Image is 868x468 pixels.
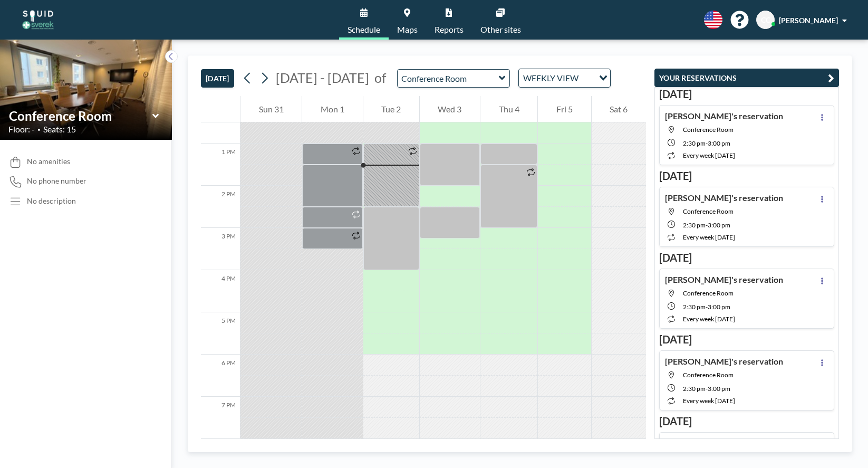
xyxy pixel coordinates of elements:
[665,111,783,121] h4: [PERSON_NAME]'s reservation
[706,139,708,147] span: -
[37,126,41,133] span: •
[201,69,234,88] button: [DATE]
[708,221,730,229] span: 3:00 PM
[27,196,76,206] div: No description
[683,151,735,159] span: every week [DATE]
[201,312,240,355] div: 5 PM
[582,71,593,85] input: Search for option
[683,397,735,405] span: every week [DATE]
[27,176,86,186] span: No phone number
[201,270,240,312] div: 4 PM
[708,303,730,311] span: 3:00 PM
[363,96,419,122] div: Tue 2
[240,96,302,122] div: Sun 31
[17,9,59,31] img: organization-logo
[480,96,537,122] div: Thu 4
[779,16,838,25] span: [PERSON_NAME]
[659,169,834,183] h3: [DATE]
[592,96,646,122] div: Sat 6
[659,415,834,428] h3: [DATE]
[480,25,521,34] span: Other sites
[659,251,834,264] h3: [DATE]
[761,15,770,25] span: CC
[398,70,499,87] input: Conference Room
[201,355,240,397] div: 6 PM
[665,274,783,285] h4: [PERSON_NAME]'s reservation
[706,385,708,393] span: -
[348,25,380,34] span: Schedule
[708,139,730,147] span: 3:00 PM
[683,233,735,241] span: every week [DATE]
[374,70,386,86] span: of
[683,289,734,297] span: Conference Room
[201,144,240,186] div: 1 PM
[9,108,152,123] input: Conference Room
[683,221,706,229] span: 2:30 PM
[659,88,834,101] h3: [DATE]
[683,385,706,393] span: 2:30 PM
[683,315,735,323] span: every week [DATE]
[8,124,35,135] span: Floor: -
[706,221,708,229] span: -
[683,371,734,379] span: Conference Room
[435,25,464,34] span: Reports
[43,124,76,135] span: Seats: 15
[538,96,591,122] div: Fri 5
[397,25,418,34] span: Maps
[27,157,70,166] span: No amenities
[521,71,581,85] span: WEEKLY VIEW
[683,303,706,311] span: 2:30 PM
[201,228,240,270] div: 3 PM
[654,69,839,87] button: YOUR RESERVATIONS
[665,356,783,367] h4: [PERSON_NAME]'s reservation
[420,96,480,122] div: Wed 3
[665,438,783,448] h4: [PERSON_NAME]'s reservation
[665,193,783,203] h4: [PERSON_NAME]'s reservation
[276,70,369,85] span: [DATE] - [DATE]
[708,385,730,393] span: 3:00 PM
[302,96,362,122] div: Mon 1
[201,397,240,439] div: 7 PM
[706,303,708,311] span: -
[659,333,834,346] h3: [DATE]
[683,126,734,133] span: Conference Room
[201,186,240,228] div: 2 PM
[519,69,610,87] div: Search for option
[201,101,240,144] div: 12 PM
[683,207,734,215] span: Conference Room
[683,139,706,147] span: 2:30 PM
